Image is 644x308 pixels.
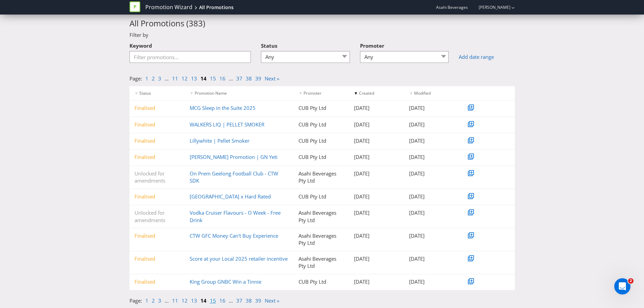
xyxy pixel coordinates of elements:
[165,297,172,304] li: ...
[472,4,510,10] a: [PERSON_NAME]
[190,153,278,160] a: [PERSON_NAME] Promotion | GN Yeti
[129,137,185,144] div: Finalised
[349,209,404,216] div: [DATE]
[459,53,515,61] a: Add date range
[129,75,142,82] span: Page:
[129,193,185,200] div: Finalised
[404,193,459,200] div: [DATE]
[404,137,459,144] div: [DATE]
[293,193,349,200] div: CUB Pty Ltd
[190,90,194,96] span: ▼
[404,121,459,128] div: [DATE]
[614,278,630,294] iframe: Intercom live chat
[195,90,227,96] span: Promotion Name
[129,209,185,224] div: Unlocked for amendments
[129,255,185,262] div: Finalised
[360,42,384,49] span: Promoter
[293,209,349,224] div: Asahi Beverages Pty Ltd
[190,137,249,144] a: Lillywhite | Pellet Smoker
[158,75,161,82] a: 3
[129,51,251,63] input: Filter promotions...
[293,104,349,112] div: CUB Pty Ltd
[190,193,271,200] a: [GEOGRAPHIC_DATA] x Hard Rated
[189,18,203,29] span: 383
[229,75,236,82] li: ...
[124,31,520,39] div: Filter by
[293,170,349,185] div: Asahi Beverages Pty Ltd
[404,255,459,262] div: [DATE]
[191,75,197,82] a: 13
[145,75,148,82] a: 1
[219,75,225,82] a: 16
[135,90,139,96] span: ▼
[349,153,404,161] div: [DATE]
[190,121,264,128] a: WALKERS LIQ | PELLET SMOKER
[152,297,155,304] a: 2
[265,297,279,304] a: Next »
[349,137,404,144] div: [DATE]
[165,75,172,82] li: ...
[409,90,413,96] span: ▼
[190,104,256,111] a: MCG Sleep in the Suite 2025
[200,75,207,82] a: 14
[200,297,207,304] a: 14
[414,90,431,96] span: Modified
[203,18,205,29] span: )
[404,104,459,112] div: [DATE]
[129,170,185,185] div: Unlocked for amendments
[129,278,185,285] div: Finalised
[152,75,155,82] a: 2
[404,153,459,161] div: [DATE]
[190,278,261,285] a: King Group GNBC Win a Tinnie
[349,232,404,239] div: [DATE]
[145,297,148,304] a: 1
[191,297,197,304] a: 13
[190,255,288,262] a: Score at your Local 2025 retailer incentive
[255,75,261,82] a: 39
[199,4,234,11] div: All Promotions
[359,90,374,96] span: Created
[182,75,188,82] a: 12
[129,18,189,29] span: All Promotions (
[158,297,161,304] a: 3
[349,255,404,262] div: [DATE]
[172,297,178,304] a: 11
[354,90,358,96] span: ▼
[229,297,236,304] li: ...
[145,3,192,11] a: Promotion Wizard
[190,232,278,239] a: CTW GFC Money Can't Buy Experience
[246,75,252,82] a: 38
[219,297,225,304] a: 16
[349,104,404,112] div: [DATE]
[349,170,404,177] div: [DATE]
[236,297,242,304] a: 37
[210,75,216,82] a: 15
[293,232,349,247] div: Asahi Beverages Pty Ltd
[404,232,459,239] div: [DATE]
[293,137,349,144] div: CUB Pty Ltd
[404,278,459,285] div: [DATE]
[293,255,349,270] div: Asahi Beverages Pty Ltd
[293,153,349,161] div: CUB Pty Ltd
[299,90,303,96] span: ▼
[172,75,178,82] a: 11
[349,193,404,200] div: [DATE]
[139,90,151,96] span: Status
[129,104,185,112] div: Finalised
[628,278,634,284] span: 2
[129,297,142,304] span: Page:
[190,209,281,223] a: Vodka Cruiser Flavours - O Week - Free Drink
[255,297,261,304] a: 39
[404,170,459,177] div: [DATE]
[129,153,185,161] div: Finalised
[129,39,152,49] label: Keyword
[190,170,278,184] a: On Prem Geelong Football Club - CTW SDK
[246,297,252,304] a: 38
[265,75,279,82] a: Next »
[404,209,459,216] div: [DATE]
[349,278,404,285] div: [DATE]
[261,42,277,49] span: Status
[349,121,404,128] div: [DATE]
[210,297,216,304] a: 15
[129,121,185,128] div: Finalised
